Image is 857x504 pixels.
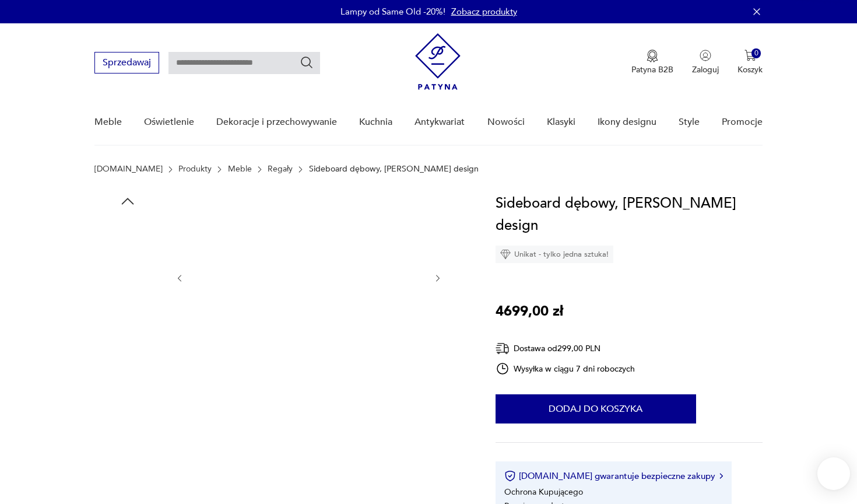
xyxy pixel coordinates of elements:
a: Sprzedawaj [94,60,159,68]
button: Sprzedawaj [94,52,159,73]
a: Promocje [722,100,763,145]
a: Zobacz produkty [451,6,517,17]
a: [DOMAIN_NAME] [94,164,163,174]
button: [DOMAIN_NAME] gwarantuje bezpieczne zakupy [504,470,723,482]
a: Produkty [178,164,212,174]
button: Patyna B2B [631,50,673,75]
p: Lampy od Same Old -20%! [340,6,445,17]
img: Zdjęcie produktu Sideboard dębowy, skandynawski design [94,216,161,282]
a: Ikony designu [598,100,656,145]
div: 0 [751,48,761,58]
button: Dodaj do koszyka [496,394,696,423]
a: Regały [268,164,293,174]
div: Dostawa od 299,00 PLN [496,341,635,356]
p: Patyna B2B [631,64,673,75]
button: 0Koszyk [737,50,763,75]
img: Ikonka użytkownika [700,50,711,61]
img: Ikona medalu [647,50,658,62]
img: Patyna - sklep z meblami i dekoracjami vintage [415,33,461,90]
p: Koszyk [737,64,763,75]
a: Dekoracje i przechowywanie [216,100,337,145]
div: Unikat - tylko jedna sztuka! [496,246,613,263]
button: Szukaj [300,55,314,69]
a: Style [679,100,700,145]
img: Zdjęcie produktu Sideboard dębowy, skandynawski design [196,192,421,362]
img: Ikona diamentu [500,249,511,260]
a: Oświetlenie [144,100,194,145]
button: Zaloguj [692,50,719,75]
img: Ikona certyfikatu [504,470,516,482]
h1: Sideboard dębowy, [PERSON_NAME] design [496,192,763,237]
a: Meble [228,164,252,174]
iframe: Smartsupp widget button [817,457,850,490]
div: Wysyłka w ciągu 7 dni roboczych [496,362,635,376]
a: Kuchnia [359,100,392,145]
img: Zdjęcie produktu Sideboard dębowy, skandynawski design [94,365,161,431]
img: Ikona koszyka [744,50,756,61]
li: Ochrona Kupującego [504,487,583,498]
p: 4699,00 zł [496,300,563,323]
a: Meble [94,100,122,145]
p: Sideboard dębowy, [PERSON_NAME] design [309,164,479,174]
p: Zaloguj [692,64,719,75]
a: Ikona medaluPatyna B2B [631,50,673,75]
a: Antykwariat [415,100,465,145]
img: Ikona strzałki w prawo [719,473,723,479]
img: Ikona dostawy [496,341,510,356]
a: Nowości [487,100,525,145]
img: Zdjęcie produktu Sideboard dębowy, skandynawski design [94,290,161,357]
a: Klasyki [547,100,575,145]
